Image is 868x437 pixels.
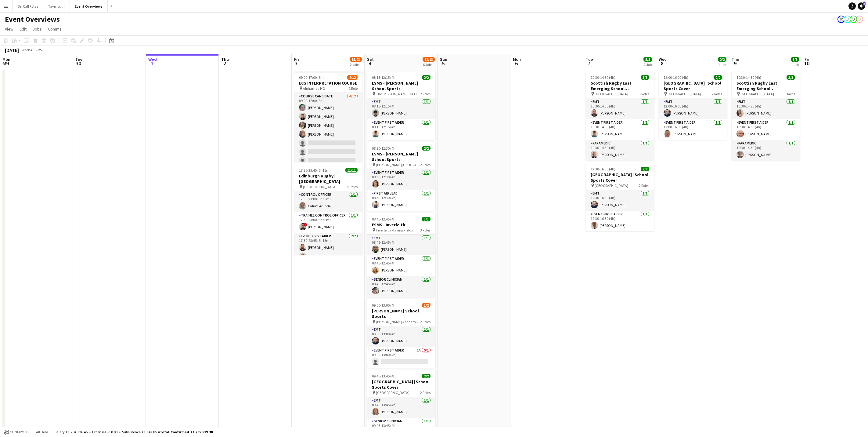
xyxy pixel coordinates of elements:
span: [PERSON_NAME] Academy Playing Fields [376,319,420,324]
app-card-role: Event First Aider1/110:30-14:30 (4h)[PERSON_NAME] [586,119,654,140]
span: 08:30-12:30 (4h) [372,146,397,151]
span: 12/13 [423,57,435,62]
span: 3 Roles [639,92,649,96]
span: [GEOGRAPHIC_DATA] [668,92,701,96]
app-job-card: 09:00-13:00 (4h)1/2[PERSON_NAME] School Sports [PERSON_NAME] Academy Playing Fields2 RolesEMT1/10... [367,299,435,368]
app-card-role: EMT1/110:30-14:30 (4h)[PERSON_NAME] [586,98,654,119]
app-job-card: 08:45-12:45 (4h)3/3ESMS - Inverleith Inverleith Playing Fields3 RolesEMT1/108:45-12:45 (4h)[PERSO... [367,213,435,297]
div: 1 Job [718,62,726,67]
app-job-card: 08:30-12:30 (4h)2/2ESMS - [PERSON_NAME] School Sports [PERSON_NAME][GEOGRAPHIC_DATA]2 RolesEvent ... [367,142,435,211]
h3: [GEOGRAPHIC_DATA] | School Sports Cover [659,80,727,91]
app-card-role: EMT1/109:45-13:45 (4h)[PERSON_NAME] [367,397,435,418]
span: Inverleith Playing Fields [376,228,413,232]
h3: Scottish Rugby East Emerging School Championships | [GEOGRAPHIC_DATA] [732,80,800,91]
span: 7 [585,60,593,67]
span: 6 [512,60,521,67]
span: 10 [804,60,809,67]
span: Mon [513,56,521,62]
div: [DATE] [5,47,19,53]
app-user-avatar: Operations Team [850,16,857,23]
span: 2/2 [422,374,430,378]
button: Event Overviews [70,0,108,12]
span: 08:15-12:15 (4h) [372,75,397,80]
span: Sat [367,56,374,62]
app-card-role: Event First Aider2/217:30-23:45 (6h15m)[PERSON_NAME][PERSON_NAME] [294,233,362,262]
app-card-role: Senior Clinician1/108:45-12:45 (4h)[PERSON_NAME] [367,276,435,297]
span: 4 [366,60,374,67]
div: 2 Jobs [350,62,362,67]
span: 29 [2,60,10,67]
app-card-role: Course Candidate4/1209:00-17:00 (8h)[PERSON_NAME][PERSON_NAME][PERSON_NAME][PERSON_NAME] [294,93,362,211]
h3: [GEOGRAPHIC_DATA] | School Sports Cover [367,379,435,390]
app-job-card: 09:00-17:00 (8h)4/12ECG INTERPRETATION COURSE Alphamed HQ1 RoleCourse Candidate4/1209:00-17:00 (8... [294,71,362,162]
span: [GEOGRAPHIC_DATA] [595,183,628,188]
span: [GEOGRAPHIC_DATA] [595,92,628,96]
span: 1 Role [349,86,358,91]
span: Jobs [33,26,42,32]
span: 10:30-14:30 (4h) [737,75,761,80]
span: 2 [220,60,229,67]
span: 15/23 [350,57,362,62]
app-card-role: Event First Aider1/108:15-12:15 (4h)[PERSON_NAME] [367,119,435,140]
span: View [5,26,13,32]
span: 2/2 [714,75,722,80]
span: [GEOGRAPHIC_DATA] [303,184,337,189]
app-job-card: 12:00-16:00 (4h)2/2[GEOGRAPHIC_DATA] | School Sports Cover [GEOGRAPHIC_DATA]2 RolesEMT1/112:00-16... [659,71,727,140]
span: 11/11 [345,168,358,173]
h3: ESMS - Inverleith [367,222,435,228]
app-job-card: 10:30-14:30 (4h)3/3Scottish Rugby East Emerging School Championships | [GEOGRAPHIC_DATA] [GEOGRAP... [732,71,800,161]
app-user-avatar: Operations Team [856,16,863,23]
div: Salary £1 284 326.45 + Expenses £50.00 + Subsistence £1 142.85 = [55,430,213,434]
span: 1/2 [422,303,430,308]
div: 6 Jobs [423,62,434,67]
span: The [PERSON_NAME][GEOGRAPHIC_DATA] [376,92,420,96]
span: Wed [659,56,667,62]
span: 12:30-16:30 (4h) [591,167,615,171]
span: 8 [658,60,667,67]
app-card-role: Event First Aider1/108:45-12:45 (4h)[PERSON_NAME] [367,255,435,276]
app-user-avatar: Operations Team [844,16,851,23]
span: Edit [20,26,27,32]
span: Mon [2,56,10,62]
span: Tue [586,56,593,62]
span: 3 [863,2,866,5]
span: Comms [48,26,62,32]
span: 09:00-17:00 (8h) [299,75,324,80]
span: 2 Roles [420,92,430,96]
span: 2 Roles [420,390,430,395]
app-job-card: 17:30-23:45 (6h15m)11/11Edinburgh Rugby | [GEOGRAPHIC_DATA] [GEOGRAPHIC_DATA]5 RolesControl Offic... [294,164,362,255]
app-card-role: Paramedic1/110:30-14:30 (4h)[PERSON_NAME] [586,140,654,161]
span: 3/3 [422,217,430,221]
div: BST [38,48,44,52]
span: 5 [439,60,447,67]
button: Taymouth [43,0,70,12]
h3: Edinburgh Rugby | [GEOGRAPHIC_DATA] [294,173,362,184]
span: 30 [74,60,82,67]
span: 09:45-13:45 (4h) [372,374,397,378]
app-card-role: Paramedic1/110:30-14:30 (4h)[PERSON_NAME] [732,140,800,161]
app-job-card: 10:30-14:30 (4h)3/3Scottish Rugby East Emerging School Championships | Newbattle [GEOGRAPHIC_DATA... [586,71,654,161]
span: 2 Roles [420,162,430,167]
a: Jobs [30,25,44,33]
h3: Scottish Rugby East Emerging School Championships | Newbattle [586,80,654,91]
span: 3/3 [787,75,795,80]
span: ! [304,223,307,227]
app-card-role: Control Officer1/117:30-23:00 (5h30m)Calum Arundel [294,191,362,212]
span: 10:30-14:30 (4h) [591,75,615,80]
app-job-card: 08:15-12:15 (4h)2/2ESMS - [PERSON_NAME] School Sports The [PERSON_NAME][GEOGRAPHIC_DATA]2 RolesEM... [367,71,435,140]
span: 3 [293,60,299,67]
a: 3 [858,2,865,10]
span: Confirmed [10,430,29,434]
app-job-card: 12:30-16:30 (4h)2/2[GEOGRAPHIC_DATA] | School Sports Cover [GEOGRAPHIC_DATA]2 RolesEMT1/112:30-16... [586,163,654,231]
span: 08:45-12:45 (4h) [372,217,397,221]
a: Edit [17,25,29,33]
a: Comms [45,25,64,33]
span: 2/2 [641,167,649,171]
span: Total Confirmed £1 285 519.30 [160,430,213,434]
